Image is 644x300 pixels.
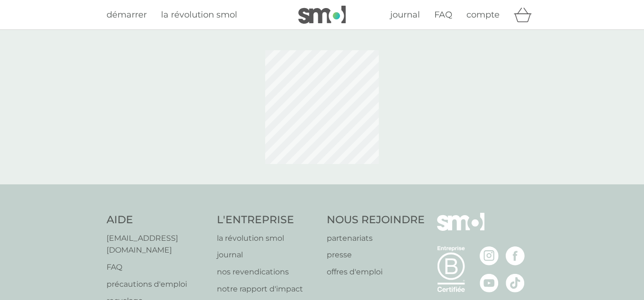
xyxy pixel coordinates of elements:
[327,232,425,245] a: partenariats
[107,8,147,22] a: démarrer
[217,232,318,245] a: la révolution smol
[217,283,318,295] a: notre rapport d'impact
[161,9,237,20] span: la révolution smol
[327,213,425,227] h4: NOUS REJOINDRE
[480,273,499,292] img: visitez la page Youtube de smol
[327,266,425,278] a: offres d'emploi
[390,9,420,20] span: journal
[217,249,318,261] a: journal
[506,273,525,292] img: visitez la page TikTok de smol
[217,266,318,278] a: nos revendications
[434,8,452,22] a: FAQ
[514,5,537,24] div: panier
[107,232,207,256] a: [EMAIL_ADDRESS][DOMAIN_NAME]
[327,249,425,261] a: presse
[161,8,237,22] a: la révolution smol
[107,213,207,227] h4: AIDE
[107,9,147,20] span: démarrer
[466,8,500,22] a: compte
[107,261,207,273] a: FAQ
[437,213,484,245] img: smol
[506,246,525,265] img: visitez la page Facebook de smol
[480,246,499,265] img: visitez la page Instagram de smol
[298,6,346,24] img: smol
[390,8,420,22] a: journal
[466,9,500,20] span: compte
[434,9,452,20] span: FAQ
[107,278,207,291] a: précautions d'emploi
[217,213,318,227] h4: L'ENTREPRISE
